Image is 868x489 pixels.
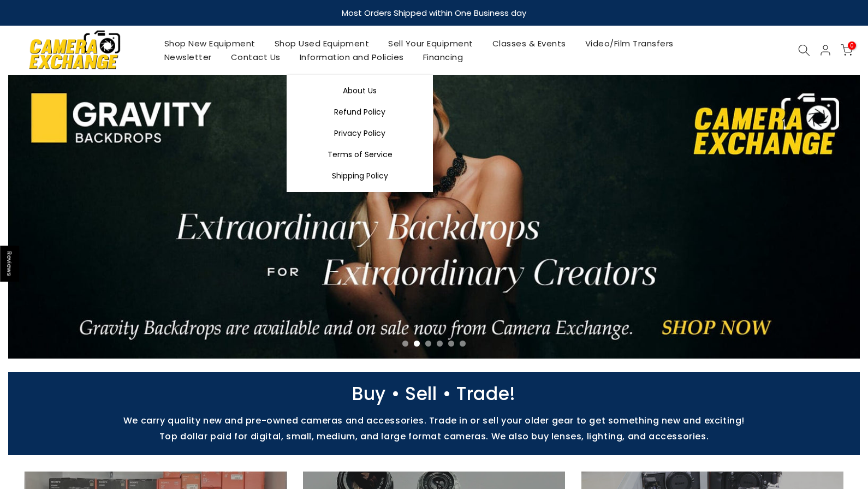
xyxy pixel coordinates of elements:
[154,37,265,50] a: Shop New Equipment
[287,123,433,144] a: Privacy Policy
[460,341,466,347] li: Page dot 6
[483,37,575,50] a: Classes & Events
[290,50,413,64] a: Information and Policies
[425,341,431,347] li: Page dot 3
[287,144,433,165] a: Terms of Service
[448,341,454,347] li: Page dot 5
[287,80,433,102] a: About Us
[413,50,473,64] a: Financing
[402,341,408,347] li: Page dot 1
[287,165,433,187] a: Shipping Policy
[379,37,483,50] a: Sell Your Equipment
[221,50,290,64] a: Contact Us
[3,389,865,399] p: Buy • Sell • Trade!
[342,7,526,19] strong: Most Orders Shipped within One Business day
[3,415,865,426] p: We carry quality new and pre-owned cameras and accessories. Trade in or sell your older gear to g...
[575,37,683,50] a: Video/Film Transfers
[3,431,865,442] p: Top dollar paid for digital, small, medium, and large format cameras. We also buy lenses, lightin...
[287,102,433,123] a: Refund Policy
[848,41,856,50] span: 0
[154,50,221,64] a: Newsletter
[437,341,443,347] li: Page dot 4
[414,341,420,347] li: Page dot 2
[265,37,379,50] a: Shop Used Equipment
[841,44,853,56] a: 0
